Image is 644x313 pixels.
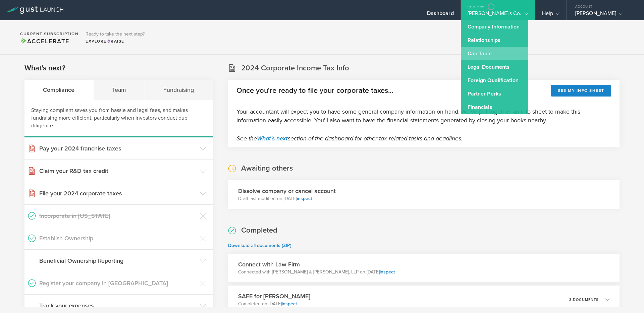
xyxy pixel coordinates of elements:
[20,38,69,45] span: Accelerate
[39,301,197,310] h3: Track your expenses
[24,100,213,137] div: Staying compliant saves you from hassle and legal fees, and makes fundraising more efficient, par...
[257,135,288,142] a: What's next
[39,211,197,220] h3: Incorporate in [US_STATE]
[241,164,293,173] h2: Awaiting others
[236,86,393,96] h2: Once you're ready to file your corporate taxes...
[236,135,463,142] em: See the section of the dashboard for other tax related tasks and deadlines.
[297,196,312,201] a: inspect
[468,10,528,20] div: [PERSON_NAME]'s Co.
[228,243,291,248] a: Download all documents (ZIP)
[238,292,310,301] h3: SAFE for [PERSON_NAME]
[39,256,197,265] h3: Beneficial Ownership Reporting
[238,301,310,307] p: Completed on [DATE]
[236,107,611,125] p: Your accountant will expect you to have some general company information on hand. We've put toget...
[551,85,611,97] button: See my info sheet
[380,269,395,275] a: inspect
[610,281,644,313] iframe: Chat Widget
[282,301,297,307] a: inspect
[241,226,277,235] h2: Completed
[145,80,213,100] div: Fundraising
[86,38,145,44] div: Explore
[20,32,78,36] h2: Current Subscription
[39,279,197,288] h3: Register your company in [GEOGRAPHIC_DATA]
[575,10,632,20] div: [PERSON_NAME]
[24,80,94,100] div: Compliance
[94,80,145,100] div: Team
[427,10,454,20] div: Dashboard
[39,234,197,243] h3: Establish Ownership
[39,189,197,198] h3: File your 2024 corporate taxes
[86,32,145,37] h3: Ready to take the next step?
[238,195,336,202] p: Draft last modified on [DATE]
[238,187,336,195] h3: Dissolve company or cancel account
[39,144,197,153] h3: Pay your 2024 franchise taxes
[241,63,349,73] h2: 2024 Corporate Income Tax Info
[542,10,560,20] div: Help
[238,269,395,275] p: Connected with [PERSON_NAME] & [PERSON_NAME], LLP on [DATE]
[24,63,65,73] h2: What's next?
[39,167,197,175] h3: Claim your R&D tax credit
[238,260,395,269] h3: Connect with Law Firm
[82,27,148,48] div: Ready to take the next step?ExploreRaise
[569,298,599,302] p: 3 documents
[107,39,124,44] span: Raise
